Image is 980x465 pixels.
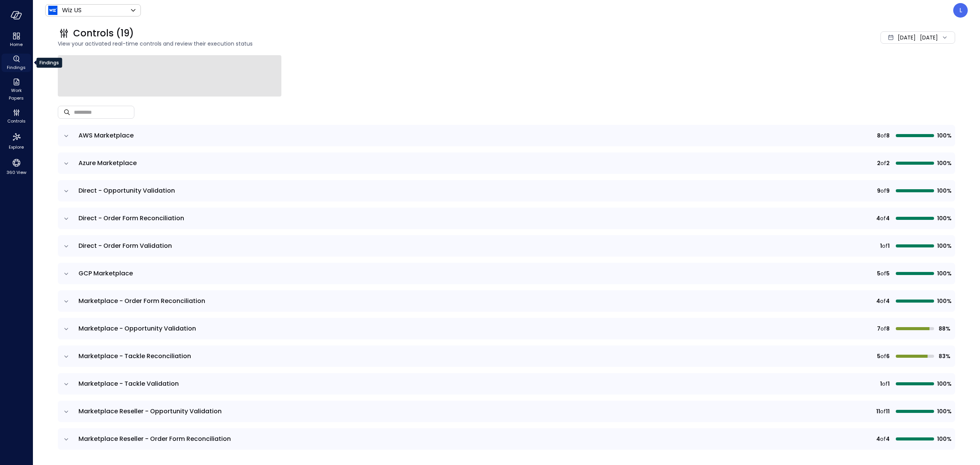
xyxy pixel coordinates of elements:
[7,169,26,176] span: 360 View
[78,324,196,333] span: Marketplace - Opportunity Validation
[73,27,134,39] span: Controls (19)
[886,407,890,416] span: 11
[876,407,880,416] span: 11
[937,131,951,140] span: 100%
[882,242,888,250] span: of
[886,159,890,167] span: 2
[937,435,951,443] span: 100%
[62,215,70,223] button: expand row
[880,324,886,333] span: of
[880,269,886,278] span: of
[62,408,70,416] button: expand row
[888,380,890,388] span: 1
[880,380,882,388] span: 1
[888,242,890,250] span: 1
[62,187,70,195] button: expand row
[886,269,890,278] span: 5
[78,131,134,140] span: AWS Marketplace
[880,407,886,416] span: of
[78,379,179,388] span: Marketplace - Tackle Validation
[886,131,890,140] span: 8
[10,41,23,48] span: Home
[62,270,70,278] button: expand row
[2,130,31,152] div: Explore
[898,33,916,42] span: [DATE]
[78,352,191,360] span: Marketplace - Tackle Reconciliation
[78,434,231,443] span: Marketplace Reseller - Order Form Reconciliation
[886,187,890,195] span: 9
[62,6,82,15] p: Wiz US
[62,436,70,443] button: expand row
[2,107,31,126] div: Controls
[937,159,951,167] span: 100%
[880,159,886,167] span: of
[937,297,951,305] span: 100%
[78,159,137,167] span: Azure Marketplace
[62,325,70,333] button: expand row
[2,31,31,49] div: Home
[880,352,886,360] span: of
[9,143,24,151] span: Explore
[877,159,880,167] span: 2
[877,131,880,140] span: 8
[36,58,62,68] div: Findings
[877,187,880,195] span: 9
[937,214,951,223] span: 100%
[880,187,886,195] span: of
[78,407,222,416] span: Marketplace Reseller - Opportunity Validation
[937,242,951,250] span: 100%
[886,324,890,333] span: 8
[2,156,31,177] div: 360 View
[959,6,962,15] p: L
[937,352,951,360] span: 83%
[937,324,951,333] span: 88%
[937,269,951,278] span: 100%
[880,435,886,443] span: of
[886,297,890,305] span: 4
[877,324,880,333] span: 7
[62,242,70,250] button: expand row
[78,296,205,305] span: Marketplace - Order Form Reconciliation
[2,54,31,72] div: Findings
[886,214,890,223] span: 4
[58,39,728,48] span: View your activated real-time controls and review their execution status
[48,6,57,15] img: Icon
[2,77,31,103] div: Work Papers
[953,3,968,18] div: Leah Collins
[78,186,175,195] span: Direct - Opportunity Validation
[62,298,70,305] button: expand row
[78,214,184,223] span: Direct - Order Form Reconciliation
[880,297,886,305] span: of
[877,269,880,278] span: 5
[78,241,172,250] span: Direct - Order Form Validation
[886,435,890,443] span: 4
[7,117,26,125] span: Controls
[7,64,26,71] span: Findings
[886,352,890,360] span: 6
[876,435,880,443] span: 4
[5,87,28,102] span: Work Papers
[937,407,951,416] span: 100%
[880,131,886,140] span: of
[937,380,951,388] span: 100%
[62,132,70,140] button: expand row
[877,352,880,360] span: 5
[78,269,133,278] span: GCP Marketplace
[62,160,70,167] button: expand row
[876,214,880,223] span: 4
[62,380,70,388] button: expand row
[880,214,886,223] span: of
[880,242,882,250] span: 1
[876,297,880,305] span: 4
[882,380,888,388] span: of
[937,187,951,195] span: 100%
[62,353,70,360] button: expand row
